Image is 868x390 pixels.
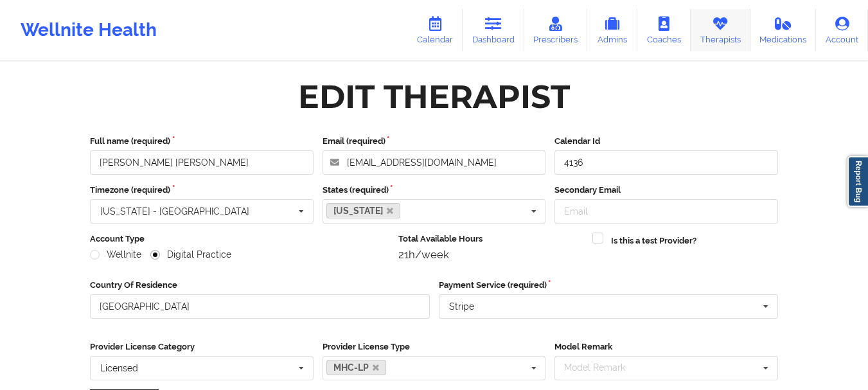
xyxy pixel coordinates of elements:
[398,248,584,261] div: 21h/week
[750,9,817,51] a: Medications
[90,279,430,292] label: Country Of Residence
[90,233,389,245] label: Account Type
[637,9,691,51] a: Coaches
[407,9,463,51] a: Calendar
[90,341,314,353] label: Provider License Category
[150,249,231,260] label: Digital Practice
[449,302,474,311] div: Stripe
[554,341,778,353] label: Model Remark
[554,199,778,224] input: Email
[398,233,584,245] label: Total Available Hours
[326,360,387,375] a: MHC-LP
[847,156,868,207] a: Report Bug
[298,76,570,117] div: Edit Therapist
[90,184,314,197] label: Timezone (required)
[561,360,644,375] div: Model Remark
[463,9,524,51] a: Dashboard
[326,203,401,218] a: [US_STATE]
[100,207,249,216] div: [US_STATE] - [GEOGRAPHIC_DATA]
[323,184,546,197] label: States (required)
[90,249,141,260] label: Wellnite
[554,150,778,175] input: Calendar Id
[90,150,314,175] input: Full name
[323,135,546,148] label: Email (required)
[439,279,779,292] label: Payment Service (required)
[554,184,778,197] label: Secondary Email
[816,9,868,51] a: Account
[90,135,314,148] label: Full name (required)
[611,235,696,247] label: Is this a test Provider?
[323,150,546,175] input: Email address
[554,135,778,148] label: Calendar Id
[587,9,637,51] a: Admins
[524,9,588,51] a: Prescribers
[323,341,546,353] label: Provider License Type
[100,364,138,373] div: Licensed
[691,9,750,51] a: Therapists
